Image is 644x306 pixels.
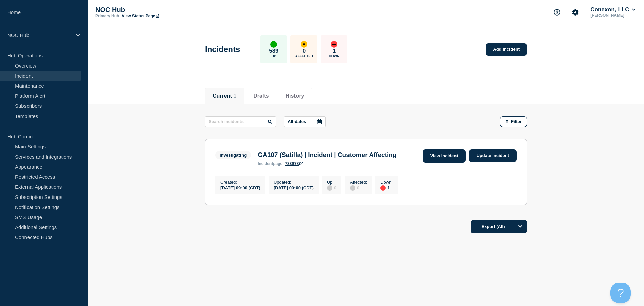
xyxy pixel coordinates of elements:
p: Primary Hub [95,14,119,18]
h1: Incidents [205,45,240,54]
p: Affected [295,54,313,58]
p: Up : [327,180,336,185]
p: All dates [288,119,306,124]
button: History [285,93,304,99]
div: 0 [327,185,336,191]
div: affected [301,41,307,48]
span: Investigating [215,151,251,159]
button: Account settings [568,5,582,19]
p: 0 [303,48,306,54]
h3: GA107 (Satilla) | Incident | Customer Affecting [258,151,396,159]
button: Options [514,220,527,233]
div: down [380,185,386,191]
p: [PERSON_NAME] [589,13,637,18]
p: Created : [220,180,260,185]
div: [DATE] 09:00 (CDT) [274,185,314,190]
a: Add incident [486,43,527,56]
button: All dates [284,116,326,127]
p: Updated : [274,180,314,185]
a: 733978 [285,161,303,166]
span: incident [258,161,273,166]
p: Down : [380,180,393,185]
p: Down [329,54,340,58]
a: View Status Page [122,14,159,18]
button: Drafts [253,93,269,99]
iframe: Help Scout Beacon - Open [610,283,631,303]
p: Up [271,54,276,58]
div: up [270,41,277,48]
span: 1 [233,93,236,99]
span: Filter [511,119,522,124]
div: down [331,41,337,48]
button: Support [550,5,564,19]
p: page [258,161,282,166]
p: NOC Hub [95,6,229,14]
button: Current 1 [213,93,236,99]
div: disabled [350,185,355,191]
p: 1 [333,48,336,54]
a: View incident [423,149,466,163]
input: Search incidents [205,116,276,127]
div: 0 [350,185,367,191]
div: [DATE] 09:00 (CDT) [220,185,260,190]
button: Conexon, LLC [589,6,637,13]
a: Update incident [469,149,517,162]
p: NOC Hub [7,32,72,38]
p: Affected : [350,180,367,185]
div: 1 [380,185,393,191]
p: 589 [269,48,278,54]
button: Filter [500,116,527,127]
button: Export (All) [471,220,527,233]
div: disabled [327,185,332,191]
